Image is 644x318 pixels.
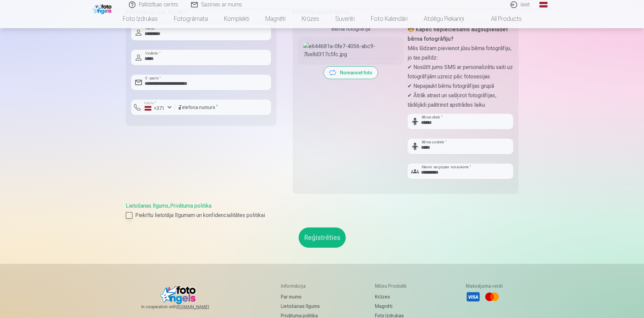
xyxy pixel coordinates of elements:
a: Krūzes [294,9,327,28]
a: Fotogrāmata [166,9,216,28]
p: ✔ Ātrāk atrast un sašķirot fotogrāfijas, tādējādi paātrinot apstrādes laiku [408,91,513,110]
a: Foto izdrukas [115,9,166,28]
label: Valsts [142,101,158,106]
p: ✔ Nosūtīt jums SMS ar personalizētu saiti uz fotogrāfijām uzreiz pēc fotosesijas [408,63,513,81]
div: Bērna fotogrāfija [298,25,404,33]
a: Lietošanas līgums [126,203,168,209]
div: +371 [145,105,165,112]
a: Lietošanas līgums [281,302,320,311]
p: Mēs lūdzam pievienot jūsu bērna fotogrāfiju, jo tas palīdz: [408,44,513,63]
a: Par mums [281,292,320,302]
label: Piekrītu lietotāja līgumam un konfidencialitātes politikai [126,211,519,219]
h5: Informācija [281,283,320,289]
a: Foto kalendāri [363,9,416,28]
button: Nomainiet foto [324,67,378,79]
a: All products [472,9,530,28]
h5: Mūsu produkti [375,283,410,289]
img: /fa1 [93,3,113,14]
a: Atslēgu piekariņi [416,9,472,28]
img: e644681a-0fe7-4056-abc9-7be8d317c5fc.jpg [303,42,398,59]
button: Reģistrēties [299,227,346,248]
a: Komplekti [216,9,257,28]
a: Suvenīri [327,9,363,28]
p: ✔ Nepajaukt bērnu fotogrāfijas grupā [408,81,513,91]
li: Visa [466,289,481,304]
li: Mastercard [485,289,499,304]
a: Magnēti [375,302,410,311]
a: Privātuma politika [170,203,212,209]
h5: Maksājuma veidi [466,283,503,289]
div: , [126,202,519,219]
a: Magnēti [257,9,294,28]
a: [DOMAIN_NAME] [177,304,225,310]
span: In cooperation with [141,304,225,310]
button: Valsts*+371 [131,100,175,115]
a: Krūzes [375,292,410,302]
